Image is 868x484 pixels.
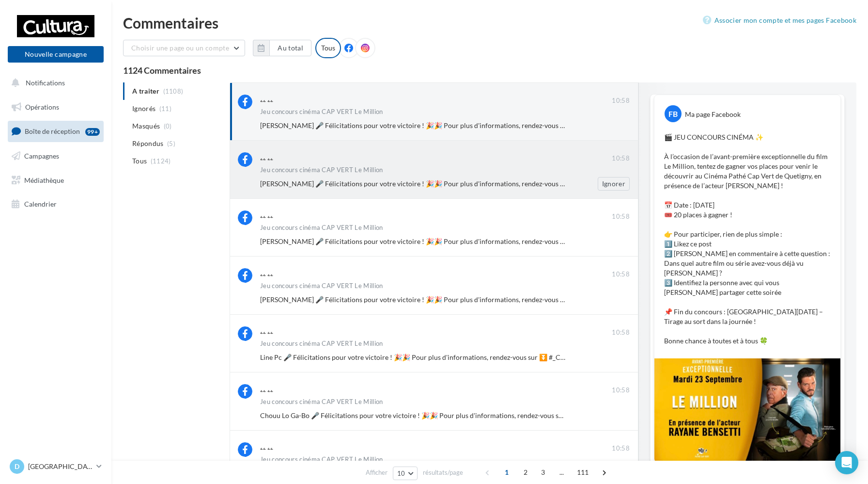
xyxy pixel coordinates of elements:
[260,153,273,163] div: ۦۦ ۦۦ
[132,139,164,148] span: Répondus
[397,469,405,477] span: 10
[253,40,311,56] button: Au total
[260,443,273,452] div: ۦۦ ۦۦ
[260,411,626,419] span: Chouu Lo Ga-Bo 🎤 Félicitations pour votre victoire ! 🎉🎉 Pour plus d'informations, rendez-vous sur...
[260,211,273,221] div: ۦۦ ۦۦ
[6,170,106,191] a: Médiathèque
[499,465,514,480] span: 1
[260,237,631,245] span: [PERSON_NAME] 🎤 Félicitations pour votre victoire ! 🎉🎉 Pour plus d'informations, rendez-vous sur ...
[366,468,387,477] span: Afficher
[24,176,64,184] span: Médiathèque
[260,353,599,361] span: Line Pc 🎤 Félicitations pour votre victoire ! 🎉🎉 Pour plus d'informations, rendez-vous sur ⏬ #_Cu...
[123,66,856,75] div: 1124 Commentaires
[260,295,631,304] span: [PERSON_NAME] 🎤 Félicitations pour votre victoire ! 🎉🎉 Pour plus d'informations, rendez-vous sur ...
[164,122,172,130] span: (0)
[260,327,273,337] div: ۦۦ ۦۦ
[151,157,171,165] span: (1124)
[612,97,630,105] span: 10:58
[24,152,59,160] span: Campagnes
[685,110,741,119] div: Ma page Facebook
[260,269,273,279] div: ۦۦ ۦۦ
[6,121,106,142] a: Boîte de réception99+
[664,132,831,346] p: 🎬 JEU CONCOURS CINÉMA ✨ À l’occasion de l’avant-première exceptionnelle du film Le Million, tente...
[612,444,630,453] span: 10:58
[260,456,383,463] div: Jeu concours cinéma CAP VERT Le Million
[6,97,106,117] a: Opérations
[260,179,631,188] span: [PERSON_NAME] 🎤 Félicitations pour votre victoire ! 🎉🎉 Pour plus d'informations, rendez-vous sur ...
[518,465,533,480] span: 2
[123,16,856,30] div: Commentaires
[612,212,630,221] span: 10:58
[612,270,630,279] span: 10:58
[15,462,19,471] span: D
[260,340,383,347] div: Jeu concours cinéma CAP VERT Le Million
[598,177,630,191] button: Ignorer
[260,399,383,405] div: Jeu concours cinéma CAP VERT Le Million
[28,462,93,471] p: [GEOGRAPHIC_DATA]
[703,15,856,26] a: Associer mon compte et mes pages Facebook
[260,385,273,395] div: ۦۦ ۦۦ
[535,465,551,480] span: 3
[26,79,65,87] span: Notifications
[24,200,57,208] span: Calendrier
[269,40,311,56] button: Au total
[8,46,104,63] button: Nouvelle campagne
[159,105,171,113] span: (11)
[612,328,630,337] span: 10:58
[423,468,463,477] span: résultats/page
[835,451,858,474] div: Open Intercom Messenger
[25,103,59,111] span: Opérations
[612,154,630,163] span: 10:58
[132,104,155,113] span: Ignorés
[260,283,383,289] div: Jeu concours cinéma CAP VERT Le Million
[315,38,341,58] div: Tous
[167,140,175,147] span: (5)
[85,128,100,136] div: 99+
[131,44,229,52] span: Choisir une page ou un compte
[393,467,418,480] button: 10
[6,146,106,166] a: Campagnes
[260,95,273,105] div: ۦۦ ۦۦ
[612,386,630,395] span: 10:58
[665,105,682,122] div: FB
[260,121,631,129] span: [PERSON_NAME] 🎤 Félicitations pour votre victoire ! 🎉🎉 Pour plus d'informations, rendez-vous sur ...
[6,73,102,93] button: Notifications
[25,127,80,135] span: Boîte de réception
[573,465,593,480] span: 111
[554,465,570,480] span: ...
[132,121,160,131] span: Masqués
[260,225,383,231] div: Jeu concours cinéma CAP VERT Le Million
[260,167,383,173] div: Jeu concours cinéma CAP VERT Le Million
[260,109,383,115] div: Jeu concours cinéma CAP VERT Le Million
[8,457,104,476] a: D [GEOGRAPHIC_DATA]
[6,194,106,214] a: Calendrier
[123,40,245,56] button: Choisir une page ou un compte
[132,156,147,166] span: Tous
